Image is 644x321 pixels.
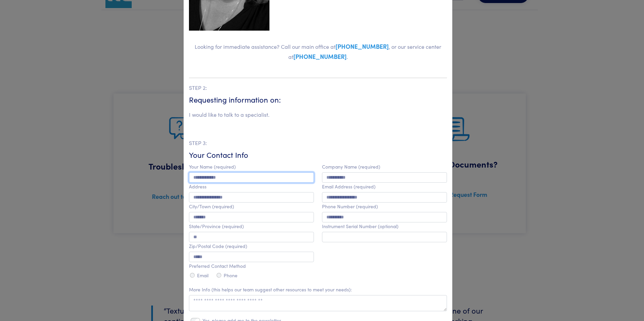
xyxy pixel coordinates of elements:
[322,184,376,189] label: Email Address (required)
[189,223,244,229] label: State/Province (required)
[189,41,447,61] p: Looking for immediate assistance? Call our main office at , or our service center at .
[224,273,237,278] label: Phone
[189,164,236,170] label: Your Name (required)
[189,150,447,160] h6: Your Contact Info
[197,273,208,278] label: Email
[293,52,347,61] a: [PHONE_NUMBER]
[189,287,352,292] label: More Info (this helps our team suggest other resources to meet your needs):
[189,110,269,119] li: I would like to talk to a specialist.
[189,204,234,209] label: City/Town (required)
[189,95,447,105] h6: Requesting information on:
[335,42,389,50] a: [PHONE_NUMBER]
[322,204,378,209] label: Phone Number (required)
[322,223,398,229] label: Instrument Serial Number (optional)
[189,184,206,189] label: Address
[189,83,447,92] p: STEP 2:
[189,243,247,249] label: Zip/Postal Code (required)
[189,139,447,147] p: STEP 3:
[322,164,380,170] label: Company Name (required)
[189,263,246,269] label: Preferred Contact Method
